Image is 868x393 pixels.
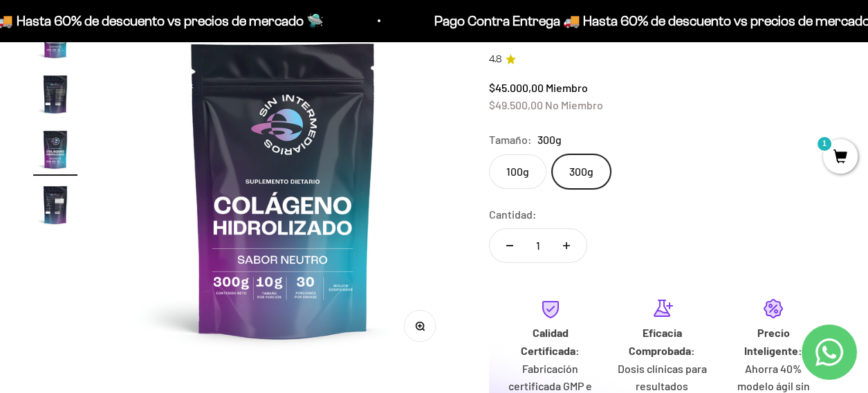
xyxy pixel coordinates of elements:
button: Ir al artículo 4 [33,183,77,231]
span: 300g [537,131,562,149]
mark: 1 [816,136,833,152]
img: Colágeno Hidrolizado [33,183,77,227]
label: Cantidad: [489,205,537,223]
legend: Tamaño: [489,131,532,149]
button: Reducir cantidad [490,229,530,262]
strong: Calidad Certificada: [521,326,580,357]
span: Miembro [546,81,588,94]
img: Colágeno Hidrolizado [33,72,77,116]
button: Aumentar cantidad [546,229,587,262]
span: 4.8 [489,52,501,67]
span: $49.500,00 [489,98,543,111]
button: Ir al artículo 2 [33,72,77,120]
button: Ir al artículo 3 [33,127,77,176]
img: Colágeno Hidrolizado [33,127,77,172]
img: Colágeno Hidrolizado [111,17,456,362]
span: No Miembro [545,98,603,111]
strong: Eficacia Comprobada: [629,326,695,357]
a: 1 [823,150,858,165]
a: 4.84.8 de 5.0 estrellas [489,52,835,67]
strong: Precio Inteligente: [744,326,802,357]
span: $45.000,00 [489,81,544,94]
